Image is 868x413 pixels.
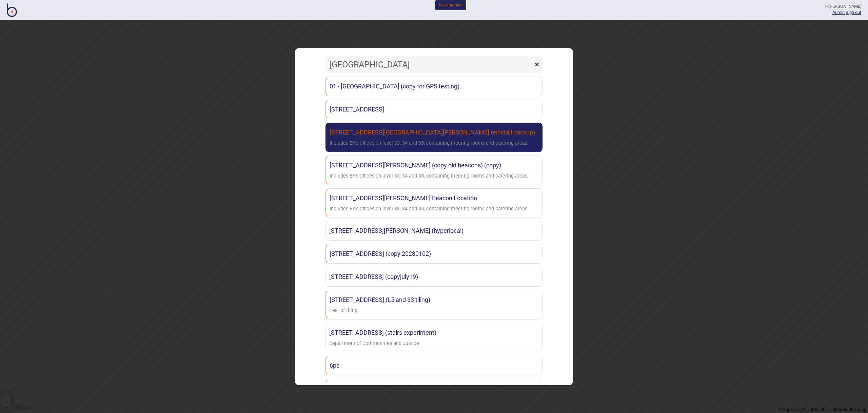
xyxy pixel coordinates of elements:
a: [STREET_ADDRESS] (stairs experiment)Department of Communities and Justice [325,323,542,352]
span: | [832,10,846,15]
a: [STREET_ADDRESS][GEOGRAPHIC_DATA][PERSON_NAME] reinstall backup)Includes EY's offices on level 33... [325,123,542,152]
div: Includes EY's offices on level 33, 34 and 35, containing meeting rooms and catering areas. [330,139,529,148]
input: Search locations by tag + name [325,56,533,73]
button: × [531,56,542,73]
div: Includes EY's offices on level 33, 34 and 35, containing meeting rooms and catering areas. [330,171,529,181]
a: [STREET_ADDRESS][PERSON_NAME] (copy old beacons) (copy)Includes EY's offices on level 33, 34 and ... [325,156,542,185]
a: [STREET_ADDRESS][PERSON_NAME] Beacon LocationIncludes EY's offices on level 33, 34 and 35, contai... [325,188,542,218]
div: Department of Communities and Justice [329,339,419,349]
a: [STREET_ADDRESS] (L5 and 33 tiling)Test of tiling [325,290,542,319]
button: Sign out [846,10,861,15]
img: BindiMaps CMS [7,3,17,17]
a: [STREET_ADDRESS] [325,100,542,119]
div: Hi [PERSON_NAME] [825,3,861,9]
a: [STREET_ADDRESS] (copy 20230102) [325,244,542,264]
a: [STREET_ADDRESS] (copyjuly19) [325,267,542,287]
div: Includes EY's offices on level 33, 34 and 35, containing meeting rooms and catering areas. [330,204,529,214]
a: 01 - [GEOGRAPHIC_DATA] (copy for GPS testing) [325,77,542,96]
a: [STREET_ADDRESS][PERSON_NAME] (hyperlocal) [325,221,542,241]
a: Admin [832,10,845,15]
a: [STREET_ADDRESS] (The Glasshouse) (Hyperlocal) [325,379,542,398]
a: 6ps [325,356,542,375]
div: Test of tiling [330,306,357,316]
